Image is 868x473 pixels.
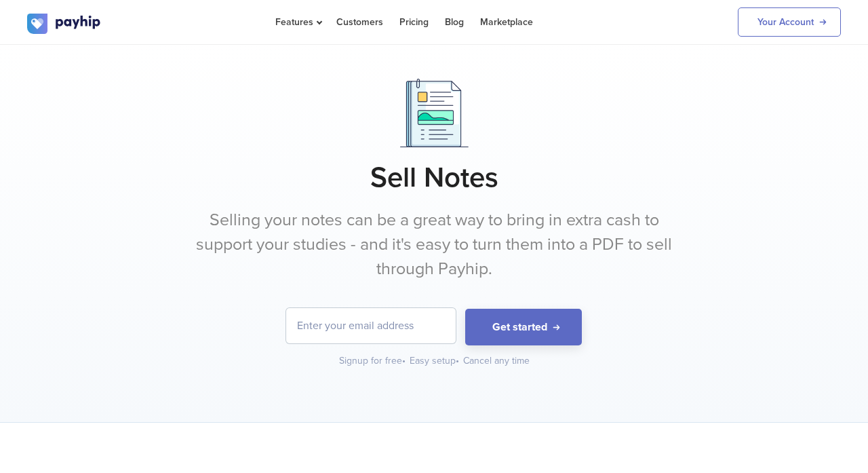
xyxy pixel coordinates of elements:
[410,354,460,368] div: Easy setup
[400,79,469,147] img: Documents.png
[465,309,582,346] button: Get started
[27,14,102,34] img: logo.svg
[275,16,320,28] span: Features
[286,308,456,343] input: Enter your email address
[738,7,841,37] a: Your Account
[339,354,407,368] div: Signup for free
[180,208,688,281] p: Selling your notes can be a great way to bring in extra cash to support your studies - and it's e...
[456,355,459,366] span: •
[463,354,530,368] div: Cancel any time
[402,355,406,366] span: •
[27,161,841,195] h1: Sell Notes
